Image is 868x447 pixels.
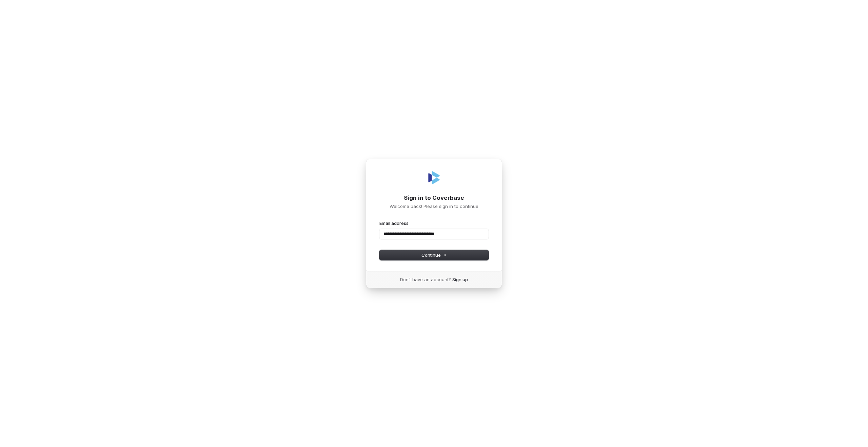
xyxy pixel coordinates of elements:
label: Email address [379,220,409,226]
img: Coverbase [426,170,442,186]
p: Welcome back! Please sign in to continue [379,203,489,209]
button: Continue [379,250,489,260]
h1: Sign in to Coverbase [379,194,489,202]
span: Don’t have an account? [400,276,451,283]
a: Sign up [452,276,468,283]
span: Continue [421,252,447,258]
